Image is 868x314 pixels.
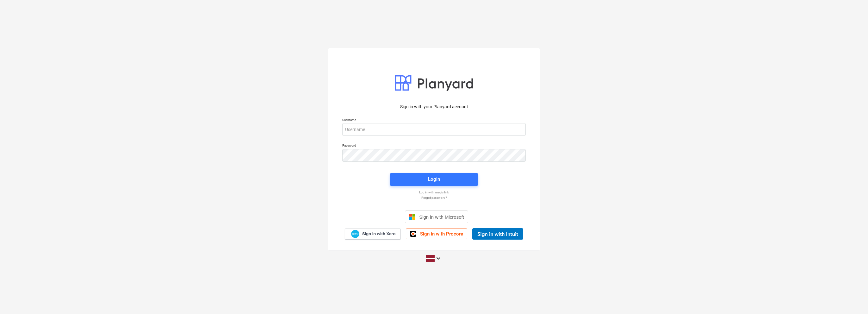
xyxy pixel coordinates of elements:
[351,230,359,238] img: Xero logo
[419,214,464,220] span: Sign in with Microsoft
[428,175,440,183] div: Login
[362,231,395,237] span: Sign in with Xero
[339,190,529,194] a: Log in with magic link
[339,196,529,200] a: Forgot password?
[420,231,463,237] span: Sign in with Procore
[390,173,478,186] button: Login
[409,214,415,220] img: Microsoft logo
[345,229,401,240] a: Sign in with Xero
[406,229,467,239] a: Sign in with Procore
[342,118,526,123] p: Username
[342,104,526,110] p: Sign in with your Planyard account
[342,143,526,149] p: Password
[435,254,442,262] i: keyboard_arrow_down
[342,123,526,136] input: Username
